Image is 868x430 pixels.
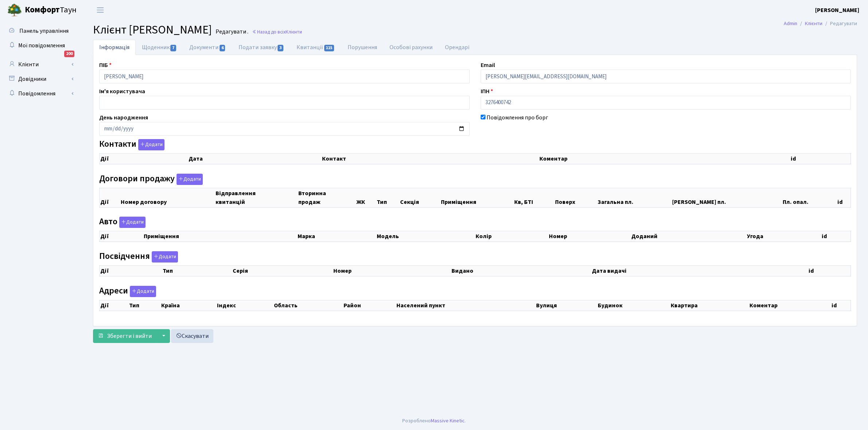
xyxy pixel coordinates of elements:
div: Розроблено . [402,417,466,425]
th: id [831,300,850,311]
th: Тип [376,188,399,207]
th: Пл. опал. [782,188,837,207]
th: [PERSON_NAME] пл. [671,188,782,207]
a: Додати [136,138,164,151]
a: Додати [128,284,156,297]
th: Угода [746,231,821,242]
th: Відправлення квитанцій [215,188,298,207]
th: id [790,154,850,164]
th: Марка [297,231,376,242]
th: Тип [128,300,161,311]
a: Порушення [341,40,383,55]
a: [PERSON_NAME] [815,6,859,15]
a: Інформація [93,40,136,55]
a: Повідомлення [4,86,77,101]
th: Контакт [321,154,539,164]
th: Населений пункт [396,300,535,311]
th: Коментар [749,300,831,311]
small: Редагувати . [214,28,248,35]
th: Номер [548,231,631,242]
a: Щоденник [136,40,183,55]
th: Кв, БТІ [514,188,554,207]
button: Контакти [138,139,164,150]
a: Подати заявку [232,40,290,55]
th: Коментар [539,154,790,164]
span: 115 [324,45,334,51]
label: Ім'я користувача [99,87,145,96]
span: 3 [278,45,283,51]
label: Адреси [99,286,156,297]
th: id [821,231,851,242]
th: Дата [188,154,321,164]
a: Admin [784,20,797,27]
button: Адреси [130,286,156,297]
th: ЖК [356,188,376,207]
label: Посвідчення [99,251,178,263]
span: 7 [170,45,176,51]
label: День народження [99,113,148,122]
nav: breadcrumb [773,16,868,31]
a: Панель управління [4,24,77,38]
th: Індекс [216,300,273,311]
span: 6 [220,45,225,51]
label: Договори продажу [99,174,203,185]
label: Контакти [99,139,164,150]
th: Модель [376,231,475,242]
span: Клієнт [PERSON_NAME] [93,21,212,38]
span: Зберегти і вийти [107,332,152,340]
span: Мої повідомлення [18,42,65,50]
th: Квартира [670,300,749,311]
span: Таун [25,4,77,16]
a: Клієнти [4,57,77,72]
a: Орендарі [439,40,476,55]
a: Довідники [4,72,77,86]
a: Скасувати [171,329,213,343]
th: Вторинна продаж [298,188,356,207]
a: Назад до всіхКлієнти [252,28,302,35]
b: [PERSON_NAME] [815,6,859,14]
th: Тип [162,265,232,276]
th: Дії [100,300,128,311]
th: Номер договору [120,188,214,207]
a: Додати [117,216,146,228]
th: Поверх [554,188,597,207]
b: Комфорт [25,4,60,16]
th: Колір [475,231,548,242]
th: Вулиця [535,300,597,311]
a: Мої повідомлення200 [4,38,77,53]
label: ПІБ [99,61,112,70]
th: Загальна пл. [597,188,671,207]
a: Додати [150,250,178,263]
th: Дії [100,231,143,242]
li: Редагувати [822,20,857,28]
th: Приміщення [440,188,514,207]
th: Приміщення [143,231,297,242]
button: Авто [119,217,146,228]
th: id [808,265,850,276]
button: Посвідчення [152,251,178,263]
th: Будинок [597,300,670,311]
th: Серія [232,265,333,276]
label: Повідомлення про борг [487,113,548,122]
label: ІПН [481,87,493,96]
span: Панель управління [19,27,69,35]
div: 200 [64,51,74,57]
th: Доданий [631,231,747,242]
img: logo.png [7,3,22,17]
a: Massive Kinetic [431,417,465,425]
button: Зберегти і вийти [93,329,156,343]
th: Район [343,300,395,311]
label: Авто [99,217,146,228]
th: Країна [160,300,216,311]
a: Особові рахунки [383,40,439,55]
span: Клієнти [286,28,302,35]
th: Дії [100,154,188,164]
button: Договори продажу [177,174,203,185]
th: Дії [100,188,120,207]
th: id [837,188,851,207]
th: Область [273,300,343,311]
th: Дії [100,265,162,276]
a: Додати [175,172,203,185]
th: Дата видачі [591,265,808,276]
a: Клієнти [805,20,822,27]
